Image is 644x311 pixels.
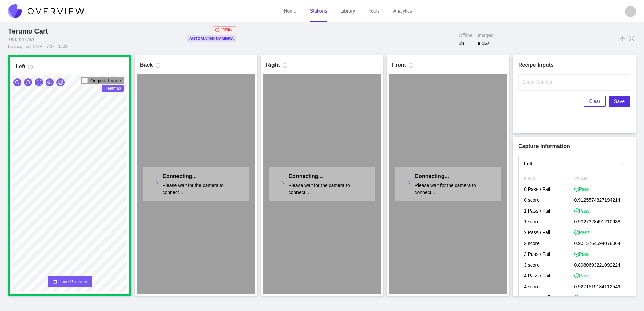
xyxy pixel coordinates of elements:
div: Terumo Cart [8,36,34,43]
p: 0.9125574827194214 [574,195,625,206]
div: rightLeft [519,156,630,172]
span: check-circle [574,230,579,235]
span: loading [274,179,286,191]
p: 4 Pass / Fail [524,271,574,282]
span: vertical-align-middle [620,35,626,43]
p: 0.9015764594078064 [574,239,625,249]
p: 3 Pass / Fail [524,249,574,260]
span: zoom-out [26,80,30,85]
span: copy [58,80,63,85]
a: Stations [310,8,327,14]
p: 0.8980693221092224 [574,260,625,271]
span: Connecting... [163,173,197,179]
div: Terumo Cart [8,26,50,36]
a: Tools [368,8,380,14]
label: Serial Number [522,79,552,85]
p: 0 Pass / Fail [524,184,574,195]
p: 0 score [524,195,574,206]
span: cloud-download [47,80,52,85]
button: copy [56,78,65,86]
span: FIELD [524,173,574,184]
span: Clear [589,97,600,105]
p: 4 score [524,282,574,293]
span: loading [400,179,412,191]
p: 2 score [524,239,574,249]
h1: Right [266,61,280,69]
p: 5 Pass / Fail [524,293,574,304]
span: Pass [574,272,590,279]
span: right [620,162,624,166]
button: Clear [584,96,606,107]
span: VALUE [574,173,625,184]
span: loading [148,179,160,191]
span: Pass [574,251,590,258]
p: 1 score [524,217,574,228]
img: Overview [8,4,84,18]
span: Terumo Cart [8,27,48,35]
span: check-circle [574,187,579,192]
button: expand [35,78,43,86]
span: expand [37,80,41,85]
h1: Front [392,61,406,69]
span: Images [478,32,493,39]
span: Heatmap [102,85,124,92]
span: Please wait for the camera to connect... [163,182,244,196]
div: Last capture [DATE] 07:37:20 AM [8,44,67,49]
h1: Capture Information [518,142,630,150]
span: Original Image [90,78,121,83]
span: Pass [574,229,590,236]
p: Automated Camera [189,35,234,42]
span: info-circle [409,63,413,70]
h4: Left [524,160,616,168]
button: rollbackLive Preview [48,276,92,287]
h1: Left [16,63,25,71]
span: close-circle [215,28,219,32]
span: fullscreen [628,35,635,42]
a: Home [284,8,296,14]
button: cloud-download [46,78,54,86]
span: info-circle [283,63,287,70]
span: Pass [574,207,590,214]
button: Save [609,96,630,107]
span: Pass [574,186,590,193]
span: check-circle [574,208,579,213]
span: Connecting... [415,173,449,179]
h1: Back [140,61,153,69]
span: check-circle [574,273,579,278]
button: zoom-in [13,78,21,86]
p: 0.9271519184112549 [574,282,625,293]
h1: Recipe Inputs [518,61,630,69]
span: 1 h [459,40,472,47]
p: 1 Pass / Fail [524,206,574,217]
span: check-circle [574,252,579,257]
p: 2 Pass / Fail [524,228,574,239]
span: info-circle [28,65,33,72]
p: 0.9027328491210938 [574,217,625,228]
button: zoom-out [24,78,32,86]
span: Offline [222,27,233,34]
span: Offline [459,32,472,39]
p: 3 score [524,260,574,271]
span: zoom-in [15,80,20,85]
span: info-circle [156,63,160,70]
span: Please wait for the camera to connect... [289,182,371,196]
span: Please wait for the camera to connect... [415,182,497,196]
span: Live Preview [60,278,87,285]
span: Save [614,97,625,105]
a: Library [340,8,355,14]
span: Pass [574,294,590,301]
a: Analytics [393,8,412,14]
span: rollback [53,279,57,285]
span: 8,157 [478,40,493,47]
span: check-circle [574,295,579,300]
span: Connecting... [289,173,323,179]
